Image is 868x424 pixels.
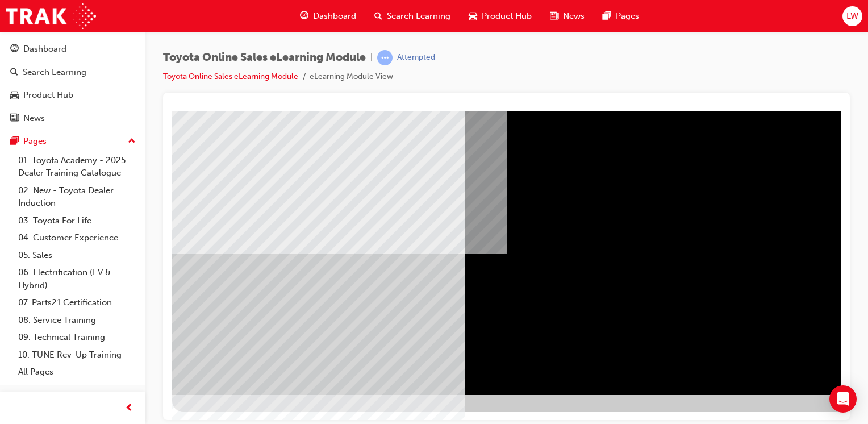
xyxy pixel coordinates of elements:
a: Dashboard [5,39,140,60]
a: 01. Toyota Academy - 2025 Dealer Training Catalogue [14,152,140,182]
div: Pages [23,135,47,148]
span: LW [846,10,858,23]
a: news-iconNews [541,5,594,28]
a: Toyota Online Sales eLearning Module [163,72,298,81]
li: eLearning Module View [310,70,393,84]
button: Pages [5,131,140,152]
img: Trak [6,3,96,29]
a: 02. New - Toyota Dealer Induction [14,182,140,212]
span: learningRecordVerb_ATTEMPT-icon [377,50,393,65]
a: 03. Toyota For Life [14,212,140,230]
span: News [563,10,585,23]
span: | [370,51,373,64]
div: Dashboard [23,43,66,56]
div: Search Learning [23,66,86,79]
span: Pages [616,10,639,23]
a: 08. Service Training [14,311,140,329]
span: Dashboard [313,10,356,23]
a: 05. Sales [14,247,140,264]
a: 06. Electrification (EV & Hybrid) [14,264,140,294]
a: search-iconSearch Learning [365,5,460,28]
a: car-iconProduct Hub [460,5,541,28]
span: news-icon [550,9,558,23]
a: 07. Parts21 Certification [14,294,140,311]
a: Search Learning [5,62,140,83]
span: prev-icon [125,401,133,415]
span: pages-icon [10,136,19,147]
a: guage-iconDashboard [291,5,365,28]
span: Product Hub [482,10,532,23]
span: pages-icon [603,9,611,23]
button: DashboardSearch LearningProduct HubNews [5,36,140,131]
span: guage-icon [10,44,19,55]
span: car-icon [10,90,19,101]
a: Product Hub [5,85,140,106]
span: up-icon [128,134,136,149]
a: 04. Customer Experience [14,229,140,247]
span: Search Learning [387,10,450,23]
button: LW [842,6,862,26]
a: 10. TUNE Rev-Up Training [14,346,140,364]
div: News [23,112,45,125]
a: 09. Technical Training [14,329,140,346]
span: Toyota Online Sales eLearning Module [163,51,366,64]
span: search-icon [10,68,18,78]
a: News [5,108,140,129]
div: Open Intercom Messenger [829,385,857,413]
span: guage-icon [300,9,308,23]
a: pages-iconPages [594,5,648,28]
div: Product Hub [23,89,73,102]
span: car-icon [469,9,477,23]
span: search-icon [374,9,382,23]
div: Attempted [397,52,435,63]
span: news-icon [10,114,19,124]
a: All Pages [14,363,140,381]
